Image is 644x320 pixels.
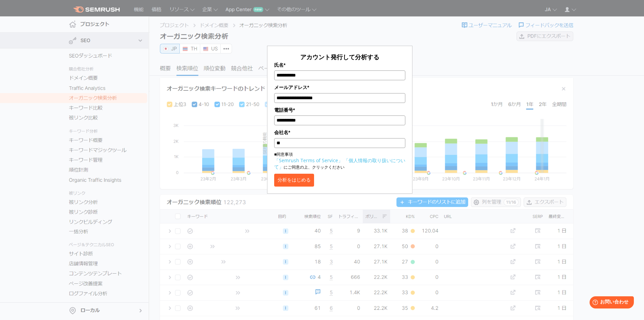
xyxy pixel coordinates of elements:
[274,151,405,170] p: ■同意事項 にご同意の上、クリックください
[274,174,314,187] button: 分析をはじめる
[274,106,405,114] label: 電話番号*
[274,157,405,170] a: 「個人情報の取り扱いについて」
[300,53,379,61] span: アカウント発行して分析する
[274,157,343,164] a: 「Semrush Terms of Service」
[274,84,405,91] label: メールアドレス*
[584,294,637,313] iframe: Help widget launcher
